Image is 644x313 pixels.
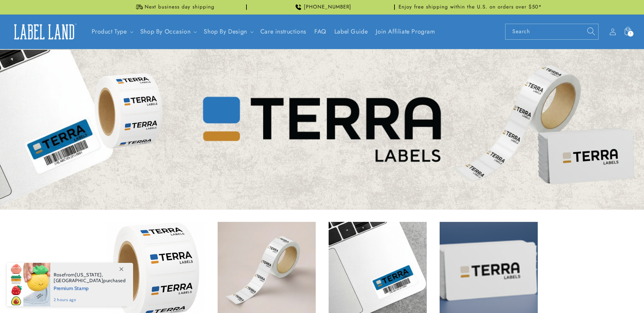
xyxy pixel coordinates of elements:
[630,31,631,37] span: 1
[372,24,439,40] a: Join Affiliate Program
[136,24,200,40] summary: Shop By Occasion
[376,28,435,36] span: Join Affiliate Program
[54,272,126,284] span: from , purchased
[75,272,102,278] span: [US_STATE]
[200,24,256,40] summary: Shop By Design
[314,28,326,36] span: FAQ
[140,28,191,36] span: Shop By Occasion
[334,28,368,36] span: Label Guide
[399,4,542,11] span: Enjoy free shipping within the U.S. on orders over $50*
[92,27,127,36] a: Product Type
[54,277,103,284] span: [GEOGRAPHIC_DATA]
[310,24,330,40] a: FAQ
[54,272,64,278] span: Rose
[256,24,310,40] a: Care instructions
[584,24,599,39] button: Search
[260,28,306,36] span: Care instructions
[145,4,215,11] span: Next business day shipping
[330,24,372,40] a: Label Guide
[204,27,247,36] a: Shop By Design
[8,19,81,45] a: Label Land
[10,21,78,42] img: Label Land
[88,24,136,40] summary: Product Type
[304,4,351,11] span: [PHONE_NUMBER]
